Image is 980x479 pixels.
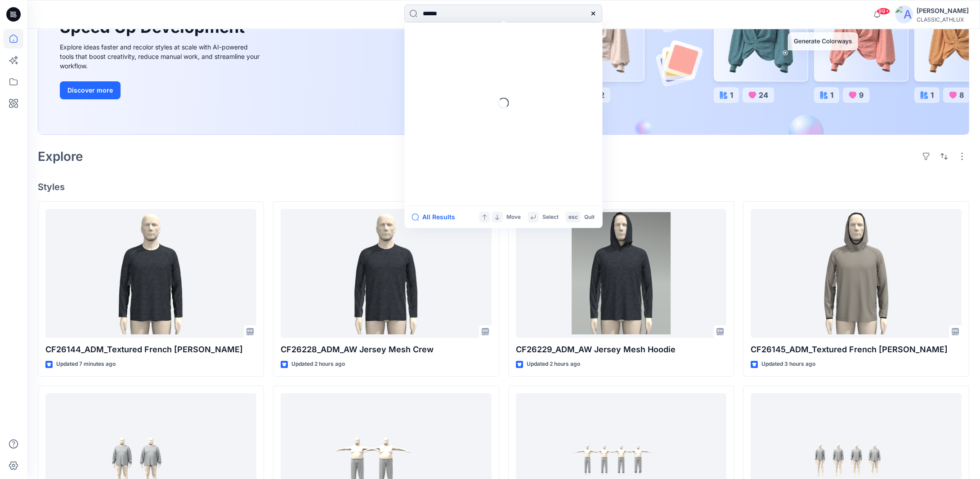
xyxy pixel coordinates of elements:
p: Select [542,213,558,222]
h2: Explore [38,149,83,164]
p: CF26229_ADM_AW Jersey Mesh Hoodie [516,343,727,356]
button: All Results [412,212,461,222]
a: CF26144_ADM_Textured French Terry Crew [45,209,256,338]
p: Quit [584,213,594,222]
a: Discover more [60,81,262,99]
p: Move [506,213,520,222]
div: Explore ideas faster and recolor styles at scale with AI-powered tools that boost creativity, red... [60,42,262,71]
a: CF26228_ADM_AW Jersey Mesh Crew [281,209,492,338]
span: 99+ [877,8,890,15]
p: CF26144_ADM_Textured French [PERSON_NAME] [45,343,256,356]
p: Updated 2 hours ago [291,359,345,369]
h4: Styles [38,182,969,192]
a: CF26145_ADM_Textured French Terry PO Hoodie [751,209,962,338]
p: esc [568,213,577,222]
p: Updated 3 hours ago [761,359,815,369]
p: Updated 7 minutes ago [56,359,116,369]
p: CF26228_ADM_AW Jersey Mesh Crew [281,343,492,356]
a: CF26229_ADM_AW Jersey Mesh Hoodie [516,209,727,338]
div: [PERSON_NAME] [917,5,969,16]
p: Updated 2 hours ago [527,359,580,369]
div: CLASSIC_ATHLUX [917,16,969,23]
button: Discover more [60,81,121,99]
img: avatar [895,5,913,23]
p: CF26145_ADM_Textured French [PERSON_NAME] [751,343,962,356]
